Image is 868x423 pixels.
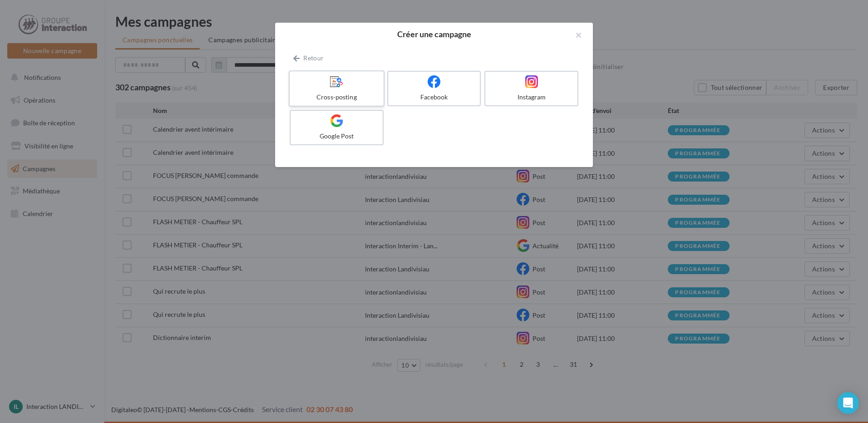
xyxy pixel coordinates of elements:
div: Cross-posting [293,93,380,102]
div: Google Post [294,132,379,141]
h2: Créer une campagne [290,30,578,38]
div: Open Intercom Messenger [837,392,859,414]
div: Facebook [392,93,477,102]
div: Instagram [489,93,574,102]
button: Retour [290,53,327,64]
